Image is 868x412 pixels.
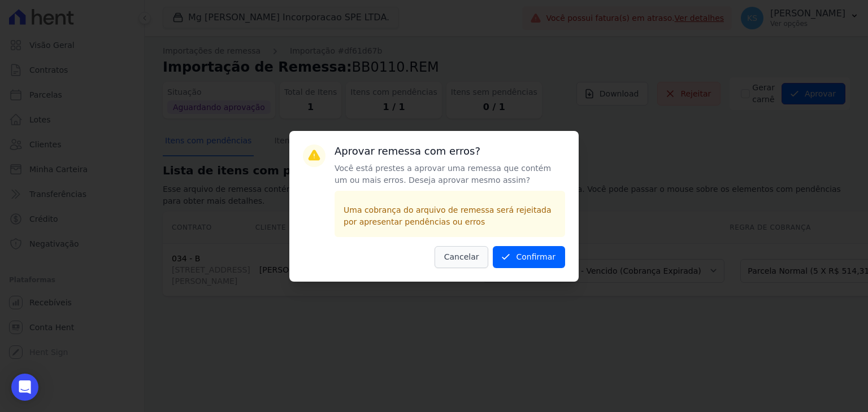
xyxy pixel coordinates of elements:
p: Uma cobrança do arquivo de remessa será rejeitada por apresentar pendências ou erros [344,204,556,228]
button: Confirmar [493,246,565,268]
h3: Aprovar remessa com erros? [335,144,565,158]
div: Open Intercom Messenger [11,374,38,401]
button: Cancelar [435,246,489,268]
p: Você está prestes a aprovar uma remessa que contém um ou mais erros. Deseja aprovar mesmo assim? [335,163,565,186]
